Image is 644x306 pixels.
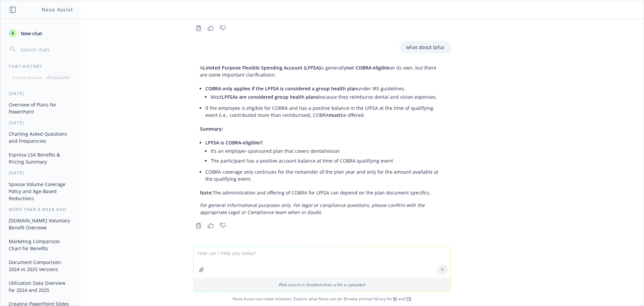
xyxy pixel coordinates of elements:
[6,215,75,233] button: [DOMAIN_NAME] Voluntary Benefit Overview
[211,156,444,166] li: The participant has a positive account balance at time of COBRA qualifying event
[12,75,42,80] p: Current account
[205,139,259,146] span: LPFSA is COBRA-eligible
[6,236,75,254] button: Marketing Comparison Chart for Benefits
[211,92,444,102] li: Most because they reimburse dental and vision expenses.
[196,223,202,229] svg: Copy to clipboard
[205,167,444,184] li: COBRA coverage only continues for the remainder of the plan year and only for the amount availabl...
[6,128,75,146] button: Charting Asked Questions and Frequencies
[222,94,318,100] span: LPFSAs are considered group health plans
[205,84,444,103] li: under IRS guidelines.
[1,63,81,69] div: Chat History
[217,24,228,33] button: Thumbs down
[406,44,444,51] p: what about lpfsa
[6,277,75,296] button: Utilization Data Overview for 2024 and 2025
[200,126,223,132] span: Summary:
[3,292,641,306] span: Nova Assist can make mistakes. Explore what Nova can do: Browse prompt library for and
[393,296,397,302] a: BI
[205,85,357,92] span: COBRA only applies if the LPFSA is considered a group health plan
[19,30,42,37] span: New chat
[346,64,389,71] span: not COBRA-eligible
[6,179,75,204] button: Spouse Volume Coverage Policy and Age-Based Reductions
[1,207,81,212] div: More than a week ago
[6,27,75,39] button: New chat
[6,149,75,167] button: Espresa LSA Benefits & Pricing Summary
[6,257,75,275] button: Document Comparison: 2024 vs 2025 Versions
[203,64,320,71] span: Limited Purpose Flexible Spending Account (LPFSA)
[42,6,73,13] h1: Nova Assist
[196,25,202,31] svg: Copy to clipboard
[1,170,81,176] div: [DATE]
[205,103,444,120] li: If the employee is eligible for COBRA and has a positive balance in the LPFSA at the time of qual...
[200,202,425,215] em: For general informational purposes only. For legal or compliance questions, please confirm with t...
[200,189,444,196] p: The administration and offering of COBRA for LPFSA can depend on the plan document specifics.
[198,282,446,288] p: Web search is disabled when a file is uploaded
[200,64,444,78] p: A is generally on its own, but there are some important clarifications:
[406,296,411,302] a: TR
[205,138,444,167] li: if:
[200,189,213,196] span: Note:
[211,146,444,156] li: It’s an employer-sponsored plan that covers dental/vision
[6,99,75,117] button: Overview of Plans for PowerPoint
[47,75,69,80] p: All accounts
[1,91,81,96] div: [DATE]
[1,120,81,126] div: [DATE]
[217,221,228,230] button: Thumbs down
[19,45,73,54] input: Search chats
[329,112,340,118] span: must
